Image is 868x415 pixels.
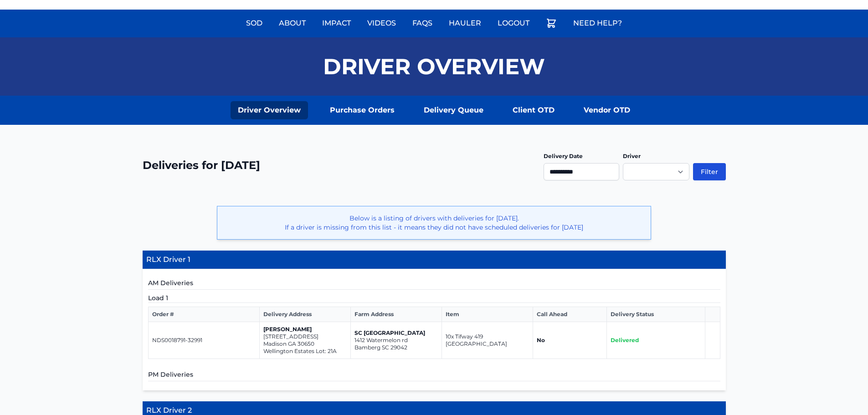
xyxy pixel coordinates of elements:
th: Order # [148,307,260,322]
th: Call Ahead [533,307,607,322]
a: Impact [317,12,356,34]
h5: PM Deliveries [148,370,720,381]
p: 1412 Watermelon rd [354,337,438,344]
p: NDS0018791-32991 [152,337,256,344]
th: Delivery Address [260,307,351,322]
strong: No [537,337,545,343]
p: [PERSON_NAME] [263,326,347,333]
a: Vendor OTD [576,101,637,119]
a: About [273,12,311,34]
a: Logout [492,12,535,34]
a: Need Help? [568,12,627,34]
p: [STREET_ADDRESS] [263,333,347,340]
p: Wellington Estates Lot: 21A [263,348,347,355]
a: Delivery Queue [416,101,491,119]
a: Hauler [443,12,487,34]
a: Client OTD [505,101,562,119]
button: Filter [693,163,726,180]
td: 10x Tifway 419 [GEOGRAPHIC_DATA] [442,322,533,359]
h1: Driver Overview [323,56,545,77]
a: Purchase Orders [323,101,402,119]
h5: AM Deliveries [148,278,720,290]
p: Bamberg SC 29042 [354,344,438,351]
th: Farm Address [351,307,442,322]
a: Driver Overview [231,101,308,119]
p: Madison GA 30650 [263,340,347,348]
h5: Load 1 [148,293,720,303]
a: FAQs [407,12,438,34]
p: SC [GEOGRAPHIC_DATA] [354,329,438,337]
h4: RLX Driver 1 [143,251,726,269]
a: Sod [241,12,268,34]
span: Delivered [611,337,639,343]
h2: Deliveries for [DATE] [143,158,260,173]
th: Item [442,307,533,322]
p: Below is a listing of drivers with deliveries for [DATE]. If a driver is missing from this list -... [225,214,643,232]
th: Delivery Status [606,307,705,322]
input: Use the arrow keys to pick a date [544,163,619,180]
label: Driver [623,153,641,159]
label: Delivery Date [544,153,583,159]
a: Videos [362,12,401,34]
